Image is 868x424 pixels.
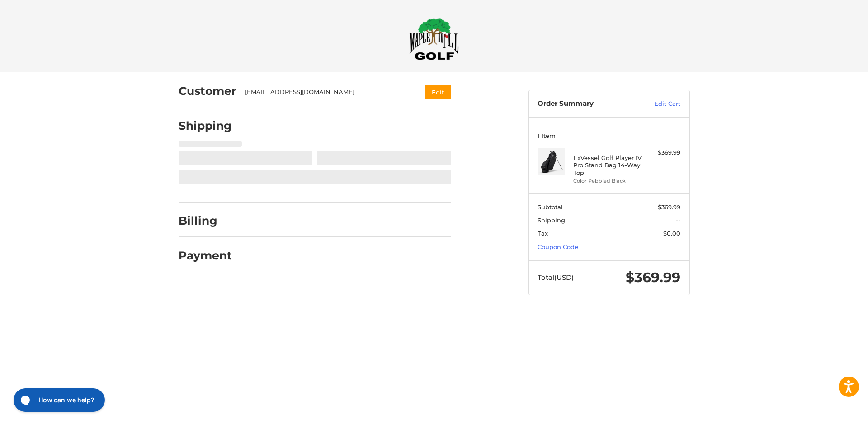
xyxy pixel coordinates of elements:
[676,217,680,224] span: --
[245,88,407,97] div: [EMAIL_ADDRESS][DOMAIN_NAME]
[409,18,459,60] img: Maple Hill Golf
[179,119,232,133] h2: Shipping
[538,273,574,282] span: Total (USD)
[538,99,635,108] h3: Order Summary
[573,154,642,176] h4: 1 x Vessel Golf Player IV Pro Stand Bag 14-Way Top
[538,203,563,211] span: Subtotal
[425,85,451,99] button: Edit
[663,230,680,237] span: $0.00
[658,203,680,211] span: $369.99
[538,132,680,139] h3: 1 Item
[9,385,108,415] iframe: Gorgias live chat messenger
[179,84,236,98] h2: Customer
[538,243,578,250] a: Coupon Code
[626,269,680,286] span: $369.99
[538,217,565,224] span: Shipping
[179,249,232,263] h2: Payment
[179,214,231,228] h2: Billing
[635,99,680,108] a: Edit Cart
[538,230,548,237] span: Tax
[645,148,680,157] div: $369.99
[573,177,642,185] li: Color Pebbled Black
